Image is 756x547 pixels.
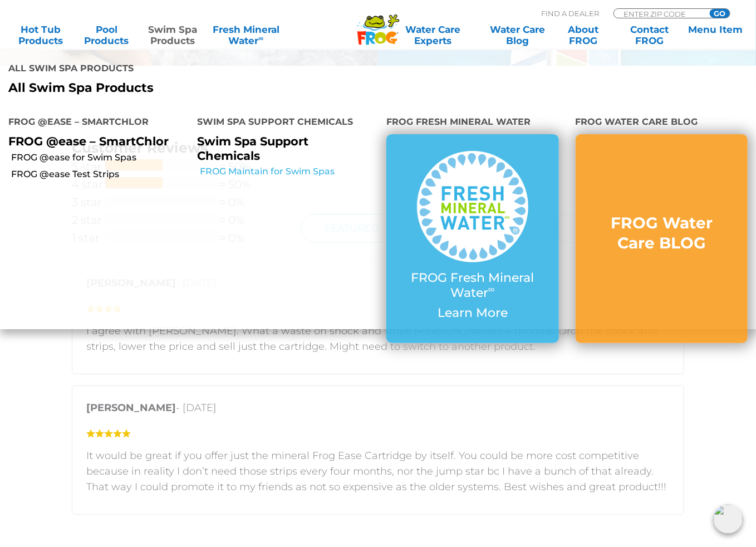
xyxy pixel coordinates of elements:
input: Zip Code Form [622,9,698,18]
h4: FROG Water Care BLOG [576,112,748,134]
a: Water CareExperts [385,24,480,46]
p: FROG Fresh Mineral Water [409,271,537,300]
a: Hot TubProducts [11,24,70,46]
a: ContactFROG [620,24,679,46]
a: Fresh MineralWater∞ [209,24,283,46]
sup: ∞ [488,284,495,295]
h3: FROG Water Care BLOG [598,213,726,253]
strong: [PERSON_NAME] [86,402,176,414]
h4: FROG @ease – SmartChlor [8,112,181,134]
a: Menu Item [686,24,744,46]
a: FROG @ease for Swim Spas [11,152,189,164]
p: - [DATE] [86,400,670,421]
a: Swim Spa Support Chemicals [198,134,309,162]
a: FROG @ease Test Strips [11,168,189,180]
a: FROG Maintain for Swim Spas [200,165,379,178]
h4: All Swim Spa Products [8,58,370,81]
a: FROG Fresh Mineral Water∞ Learn More [409,151,537,326]
a: Swim SpaProducts [143,24,202,46]
a: AboutFROG [554,24,612,46]
h4: Swim Spa Support Chemicals [198,112,370,134]
p: I agree with [PERSON_NAME]. What a waste on shock and strips [PERSON_NAME] 4 months. Drop the sho... [86,323,670,354]
a: Water CareBlog [488,24,547,46]
p: Find A Dealer [541,8,599,18]
a: All Swim Spa Products [8,81,370,95]
a: PoolProducts [77,24,136,46]
h4: FROG Fresh Mineral Water [386,112,559,134]
a: FROG Water Care BLOG [598,213,726,265]
sup: ∞ [258,34,263,42]
input: GO [710,9,730,18]
p: Learn More [409,306,537,320]
p: FROG @ease – SmartChlor [8,134,181,148]
p: It would be great if you offer just the mineral Frog Ease Cartridge by itself. You could be more ... [86,448,670,495]
img: openIcon [714,505,743,534]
